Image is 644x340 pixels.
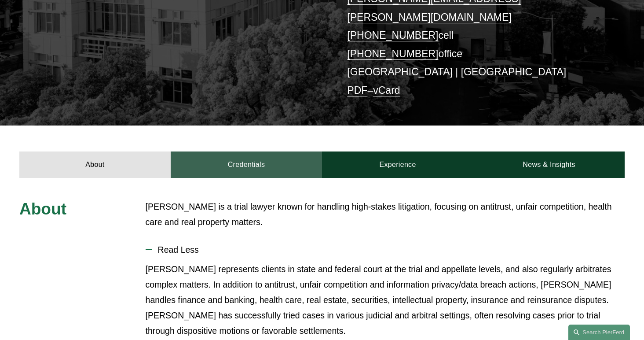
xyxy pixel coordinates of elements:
[146,262,625,339] p: [PERSON_NAME] represents clients in state and federal court at the trial and appellate levels, an...
[347,48,438,59] a: [PHONE_NUMBER]
[146,199,625,230] p: [PERSON_NAME] is a trial lawyer known for handling high-stakes litigation, focusing on antitrust,...
[19,152,171,177] a: About
[171,152,322,177] a: Credentials
[347,85,367,96] a: PDF
[473,152,625,177] a: News & Insights
[19,200,66,218] span: About
[568,325,630,340] a: Search this site
[152,245,625,255] span: Read Less
[146,238,625,262] button: Read Less
[347,30,438,41] a: [PHONE_NUMBER]
[373,85,400,96] a: vCard
[322,152,473,177] a: Experience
